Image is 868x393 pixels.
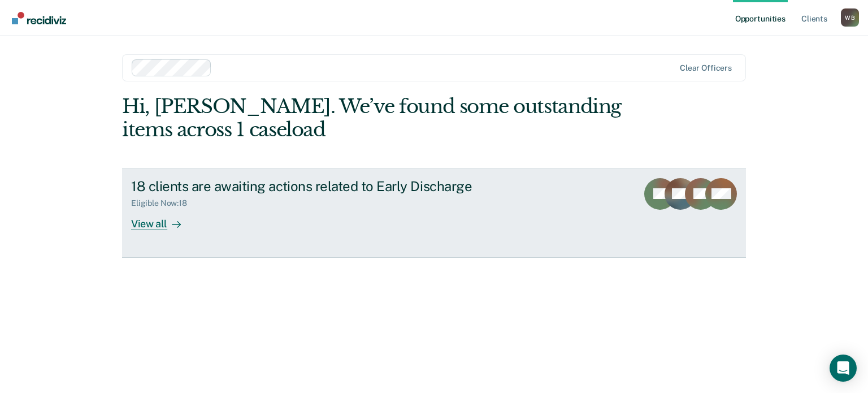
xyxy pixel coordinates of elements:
div: View all [131,208,194,230]
div: Eligible Now : 18 [131,198,196,208]
a: 18 clients are awaiting actions related to Early DischargeEligible Now:18View all [122,169,746,258]
div: Hi, [PERSON_NAME]. We’ve found some outstanding items across 1 caseload [122,95,621,141]
div: 18 clients are awaiting actions related to Early Discharge [131,178,528,195]
button: Profile dropdown button [841,8,859,27]
div: Clear officers [680,63,732,73]
div: Open Intercom Messenger [830,355,857,382]
img: Recidiviz [12,12,66,24]
div: W B [841,8,859,27]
